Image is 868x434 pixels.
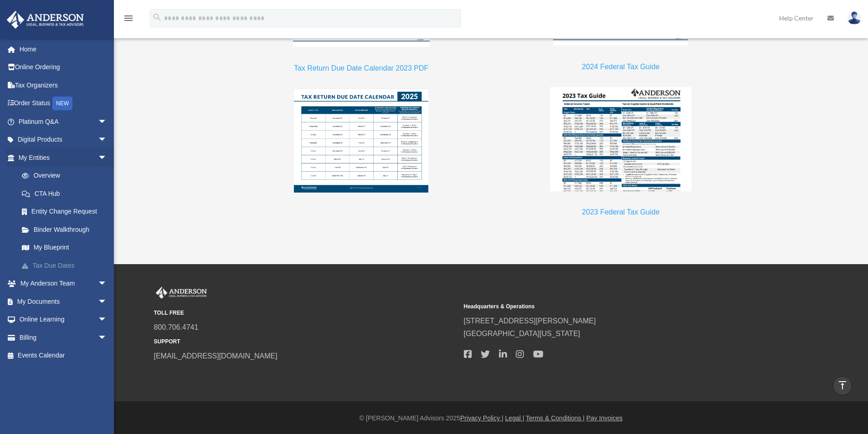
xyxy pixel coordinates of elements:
[6,94,121,113] a: Order StatusNEW
[6,347,121,365] a: Events Calendar
[123,16,134,24] a: menu
[98,148,116,167] span: arrow_drop_down
[13,184,121,203] a: CTA Hub
[582,208,659,220] a: 2023 Federal Tax Guide
[464,317,596,325] a: [STREET_ADDRESS][PERSON_NAME]
[847,11,861,25] img: User Pic
[6,40,121,58] a: Home
[6,292,121,311] a: My Documentsarrow_drop_down
[98,292,116,311] span: arrow_drop_down
[837,380,848,391] i: vertical_align_top
[833,376,852,395] a: vertical_align_top
[6,311,121,329] a: Online Learningarrow_drop_down
[6,131,121,149] a: Digital Productsarrow_drop_down
[6,275,121,293] a: My Anderson Teamarrow_drop_down
[464,302,767,311] small: Headquarters & Operations
[98,131,116,149] span: arrow_drop_down
[13,167,121,185] a: Overview
[460,414,503,422] a: Privacy Policy |
[152,12,162,22] i: search
[6,328,121,347] a: Billingarrow_drop_down
[294,88,428,193] img: 2025 tax dates
[98,112,116,131] span: arrow_drop_down
[6,112,121,131] a: Platinum Q&Aarrow_drop_down
[13,203,121,221] a: Entity Change Request
[586,414,622,422] a: Pay Invoices
[4,11,87,29] img: Anderson Advisors Platinum Portal
[505,414,524,422] a: Legal |
[98,275,116,293] span: arrow_drop_down
[550,87,691,191] img: 2023 Federal Tax Reference Guide
[294,64,428,77] a: Tax Return Due Date Calendar 2023 PDF
[123,13,134,24] i: menu
[114,413,868,424] div: © [PERSON_NAME] Advisors 2025
[154,352,277,360] a: [EMAIL_ADDRESS][DOMAIN_NAME]
[6,148,121,167] a: My Entitiesarrow_drop_down
[582,63,659,75] a: 2024 Federal Tax Guide
[98,328,116,347] span: arrow_drop_down
[464,330,580,337] a: [GEOGRAPHIC_DATA][US_STATE]
[154,323,199,331] a: 800.706.4741
[52,97,72,110] div: NEW
[13,220,121,239] a: Binder Walkthrough
[13,239,121,257] a: My Blueprint
[154,337,457,347] small: SUPPORT
[154,308,457,318] small: TOLL FREE
[6,58,121,77] a: Online Ordering
[154,287,209,299] img: Anderson Advisors Platinum Portal
[13,256,121,275] a: Tax Due Dates
[526,414,585,422] a: Terms & Conditions |
[98,311,116,329] span: arrow_drop_down
[6,76,121,94] a: Tax Organizers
